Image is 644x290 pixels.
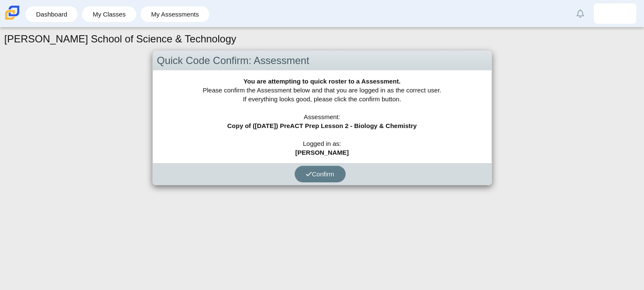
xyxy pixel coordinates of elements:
div: Quick Code Confirm: Assessment [153,51,492,71]
a: Alerts [571,4,590,23]
h1: [PERSON_NAME] School of Science & Technology [4,32,236,46]
div: Please confirm the Assessment below and that you are logged in as the correct user. If everything... [153,70,492,163]
a: kamilah.pateirovel.IY1cu0 [594,3,636,24]
b: Copy of ([DATE]) PreACT Prep Lesson 2 - Biology & Chemistry [227,122,416,129]
a: My Classes [86,6,132,22]
b: [PERSON_NAME] [295,149,349,156]
a: Dashboard [30,6,73,22]
img: kamilah.pateirovel.IY1cu0 [608,7,622,20]
button: Confirm [295,166,346,182]
b: You are attempting to quick roster to a Assessment. [243,78,400,85]
a: Carmen School of Science & Technology [3,16,21,23]
img: Carmen School of Science & Technology [3,4,21,22]
a: My Assessments [145,6,205,22]
span: Confirm [306,170,335,178]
